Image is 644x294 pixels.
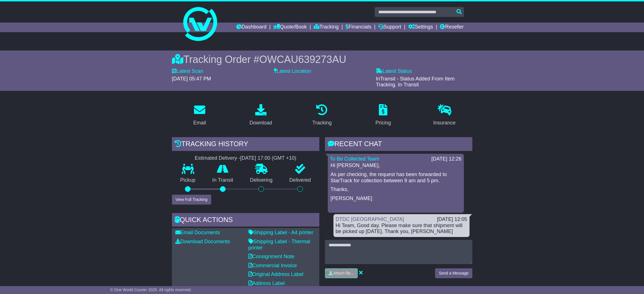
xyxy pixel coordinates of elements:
[440,23,464,32] a: Reseller
[189,102,209,129] a: Email
[259,54,346,65] span: OWCAU639273AU
[376,76,455,88] span: InTransit - Status Added From Item Tracking. In Transit
[346,23,371,32] a: Financials
[172,177,204,183] p: Pickup
[248,254,294,259] a: Consignment Note
[110,288,192,292] span: © One World Courier 2025. All rights reserved.
[325,137,472,152] div: RECENT CHAT
[248,263,297,268] a: Commercial Invoice
[172,137,319,152] div: Tracking history
[331,172,461,184] p: As per checking, the request has been forwarded to StarTrack for collection between 9 am and 5 pm.
[331,163,461,169] p: Hi [PERSON_NAME],
[331,196,461,202] p: [PERSON_NAME]
[336,223,467,235] div: Hi Team, Good day. Please make sure that shipment will be picked up [DATE]. Thank you, [PERSON_NAME]
[273,23,307,32] a: Quote/Book
[248,239,310,251] a: Shipping Label - Thermal printer
[248,230,313,235] a: Shipping Label - A4 printer
[172,76,211,82] span: [DATE] 05:47 PM
[314,23,339,32] a: Tracking
[336,216,404,222] a: DTDC [GEOGRAPHIC_DATA]
[172,68,203,74] label: Latest Scan
[378,23,401,32] a: Support
[175,230,220,235] a: Email Documents
[372,102,395,129] a: Pricing
[437,216,467,223] div: [DATE] 12:05
[250,119,272,127] div: Download
[433,119,456,127] div: Insurance
[240,155,296,161] div: [DATE] 17:00 (GMT +10)
[246,102,276,129] a: Download
[431,156,462,162] div: [DATE] 12:26
[309,102,335,129] a: Tracking
[242,177,281,183] p: Delivering
[175,239,230,244] a: Download Documents
[331,187,461,193] p: Thanks,
[430,102,459,129] a: Insurance
[408,23,433,32] a: Settings
[193,119,206,127] div: Email
[172,155,319,161] div: Estimated Delivery -
[172,195,211,205] button: View Full Tracking
[248,280,285,286] a: Address Label
[376,68,412,74] label: Latest Status
[172,213,319,228] div: Quick Actions
[330,156,379,162] a: To Be Collected Team
[281,177,319,183] p: Delivered
[248,271,304,277] a: Original Address Label
[204,177,242,183] p: In Transit
[435,268,472,278] button: Send a Message
[274,68,311,74] label: Latest Location
[236,23,267,32] a: Dashboard
[172,53,472,65] div: Tracking Order #
[312,119,331,127] div: Tracking
[376,119,391,127] div: Pricing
